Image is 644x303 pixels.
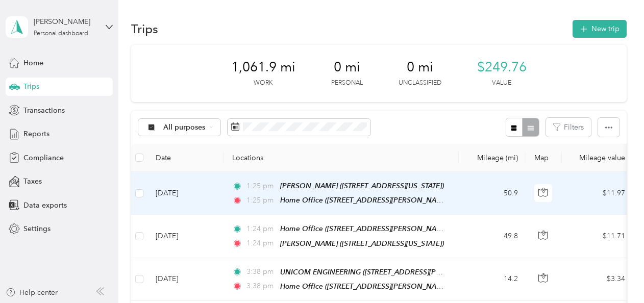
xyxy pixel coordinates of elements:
span: Data exports [23,200,67,211]
span: 0 mi [407,59,433,75]
p: Personal [331,79,363,88]
td: $11.97 [562,172,633,215]
div: Personal dashboard [34,31,88,37]
button: New trip [573,20,627,38]
p: Unclassified [399,79,441,88]
span: 1:24 pm [246,238,276,249]
span: 1:24 pm [246,223,276,235]
button: Help center [6,287,58,298]
span: 1:25 pm [246,181,276,192]
span: 3:38 pm [246,266,276,277]
span: 0 mi [334,59,360,75]
td: 50.9 [459,172,526,215]
span: Home Office ([STREET_ADDRESS][PERSON_NAME][US_STATE]) [280,224,487,233]
span: Settings [23,223,51,234]
td: $11.71 [562,215,633,258]
span: Home [23,58,43,68]
p: Work [254,79,273,88]
th: Date [147,144,224,172]
span: $249.76 [477,59,527,75]
h1: Trips [131,23,158,34]
td: [DATE] [147,215,224,258]
button: Filters [546,118,591,137]
iframe: Everlance-gr Chat Button Frame [587,246,644,303]
span: [PERSON_NAME] ([STREET_ADDRESS][US_STATE]) [280,182,444,190]
span: [PERSON_NAME] ([STREET_ADDRESS][US_STATE]) [280,239,444,247]
td: $3.34 [562,258,633,301]
span: 1:25 pm [246,195,276,206]
span: 1,061.9 mi [231,59,295,75]
th: Map [526,144,562,172]
p: Value [492,79,511,88]
th: Locations [224,144,459,172]
td: 49.8 [459,215,526,258]
span: All purposes [163,124,206,131]
div: [PERSON_NAME] [34,16,97,27]
td: [DATE] [147,172,224,215]
span: Compliance [23,153,64,163]
th: Mileage (mi) [459,144,526,172]
span: Home Office ([STREET_ADDRESS][PERSON_NAME][US_STATE]) [280,196,487,205]
span: Transactions [23,105,65,116]
span: UNICOM ENGINEERING ([STREET_ADDRESS][PERSON_NAME][US_STATE]) [280,268,525,276]
span: Home Office ([STREET_ADDRESS][PERSON_NAME][US_STATE]) [280,282,487,291]
span: 3:38 pm [246,281,276,292]
span: Reports [23,129,49,139]
span: Trips [23,81,39,92]
td: 14.2 [459,258,526,301]
span: Taxes [23,176,42,187]
th: Mileage value [562,144,633,172]
td: [DATE] [147,258,224,301]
